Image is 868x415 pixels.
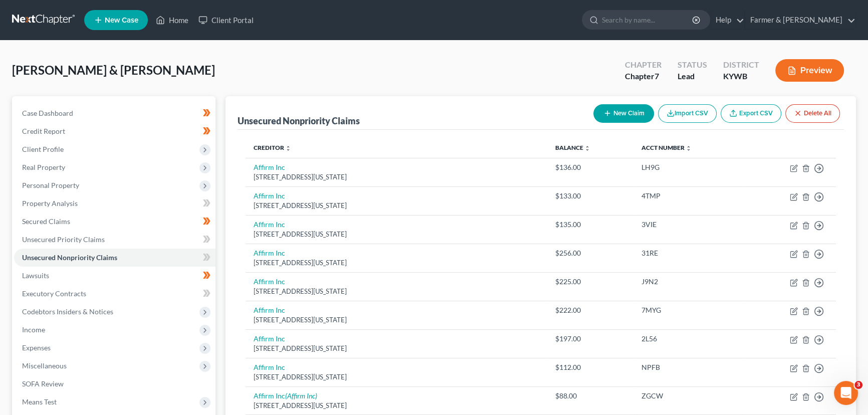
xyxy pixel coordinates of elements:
[555,391,625,401] div: $88.00
[641,162,737,172] div: LH9G
[22,109,73,117] span: Case Dashboard
[14,375,215,393] a: SOFA Review
[254,334,285,343] a: Affirm Inc
[641,391,737,401] div: ZGCW
[641,362,737,372] div: NPFB
[584,145,590,151] i: unfold_more
[285,145,291,151] i: unfold_more
[555,277,625,287] div: $225.00
[745,11,855,29] a: Farmer & [PERSON_NAME]
[641,277,737,287] div: J9N2
[14,104,215,122] a: Case Dashboard
[22,217,70,226] span: Secured Claims
[254,315,539,325] div: [STREET_ADDRESS][US_STATE]
[254,201,539,211] div: [STREET_ADDRESS][US_STATE]
[22,253,117,262] span: Unsecured Nonpriority Claims
[22,163,65,171] span: Real Property
[555,334,625,344] div: $197.00
[151,11,193,29] a: Home
[12,63,215,77] span: [PERSON_NAME] & [PERSON_NAME]
[641,220,737,230] div: 3VIE
[22,343,51,352] span: Expenses
[785,104,840,123] button: Delete All
[723,71,759,82] div: KYWB
[625,71,662,82] div: Chapter
[254,258,539,268] div: [STREET_ADDRESS][US_STATE]
[555,162,625,172] div: $136.00
[238,115,360,127] div: Unsecured Nonpriority Claims
[678,71,707,82] div: Lead
[641,334,737,344] div: 2L56
[22,271,49,280] span: Lawsuits
[555,362,625,372] div: $112.00
[254,287,539,296] div: [STREET_ADDRESS][US_STATE]
[254,277,285,286] a: Affirm Inc
[254,401,539,410] div: [STREET_ADDRESS][US_STATE]
[254,391,317,400] a: Affirm Inc(Affirm Inc)
[22,397,57,406] span: Means Test
[711,11,744,29] a: Help
[641,144,692,151] a: Acct Number unfold_more
[14,285,215,303] a: Executory Contracts
[625,59,662,71] div: Chapter
[254,172,539,182] div: [STREET_ADDRESS][US_STATE]
[678,59,707,71] div: Status
[254,306,285,314] a: Affirm Inc
[775,59,844,82] button: Preview
[22,199,78,207] span: Property Analysis
[22,145,64,153] span: Client Profile
[22,289,86,298] span: Executory Contracts
[854,381,862,389] span: 3
[555,144,590,151] a: Balance unfold_more
[834,381,858,405] iframe: Intercom live chat
[254,220,285,229] a: Affirm Inc
[723,59,759,71] div: District
[22,379,64,388] span: SOFA Review
[14,267,215,285] a: Lawsuits
[254,230,539,239] div: [STREET_ADDRESS][US_STATE]
[641,305,737,315] div: 7MYG
[555,191,625,201] div: $133.00
[254,249,285,257] a: Affirm Inc
[555,305,625,315] div: $222.00
[655,71,659,81] span: 7
[593,104,654,123] button: New Claim
[14,213,215,231] a: Secured Claims
[254,144,291,151] a: Creditor unfold_more
[22,127,65,135] span: Credit Report
[658,104,717,123] button: Import CSV
[14,194,215,213] a: Property Analysis
[285,391,317,400] i: (Affirm Inc)
[22,181,79,189] span: Personal Property
[555,248,625,258] div: $256.00
[254,191,285,200] a: Affirm Inc
[641,191,737,201] div: 4TMP
[14,249,215,267] a: Unsecured Nonpriority Claims
[14,122,215,140] a: Credit Report
[105,17,138,24] span: New Case
[254,363,285,371] a: Affirm Inc
[22,325,45,334] span: Income
[721,104,781,123] a: Export CSV
[14,231,215,249] a: Unsecured Priority Claims
[254,344,539,353] div: [STREET_ADDRESS][US_STATE]
[555,220,625,230] div: $135.00
[193,11,259,29] a: Client Portal
[602,11,694,29] input: Search by name...
[254,372,539,382] div: [STREET_ADDRESS][US_STATE]
[22,361,67,370] span: Miscellaneous
[22,307,113,316] span: Codebtors Insiders & Notices
[254,163,285,171] a: Affirm Inc
[686,145,692,151] i: unfold_more
[22,235,105,244] span: Unsecured Priority Claims
[641,248,737,258] div: 31RE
